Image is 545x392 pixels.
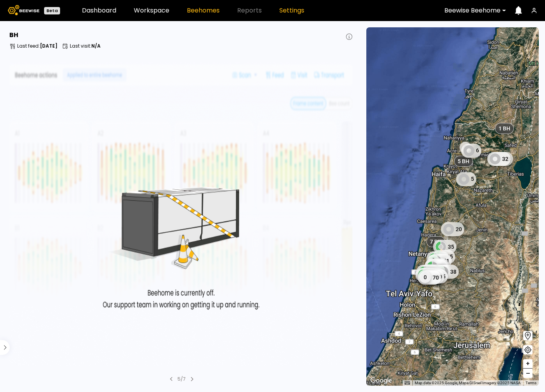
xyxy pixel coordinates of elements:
div: 0 [428,255,439,266]
div: 35 [433,240,456,254]
button: Keyboard shortcuts [405,380,410,386]
a: Beehomes [187,7,220,14]
b: [DATE] [40,43,57,49]
div: 44 [422,266,446,280]
div: 120 [418,270,445,284]
div: 5 [456,172,476,186]
div: 41 [428,254,452,268]
div: 6 [461,144,481,158]
div: 45 [416,265,440,279]
p: Last feed : [17,44,57,48]
div: 70 [418,271,441,285]
div: 55 [423,269,446,283]
span: + [525,359,530,369]
h3: BH [9,32,18,38]
button: + [523,359,533,369]
div: 40 [415,268,439,282]
span: 7 BH [430,238,442,245]
img: Beewise logo [8,5,39,15]
span: Reports [237,7,262,14]
b: N/A [91,43,101,49]
div: Beta [44,7,60,14]
div: 0 [419,271,431,283]
div: 27 [423,268,446,282]
div: 38 [435,265,459,279]
div: 37 [426,251,450,265]
img: Empty State [9,62,354,366]
a: Dashboard [82,7,116,14]
a: Workspace [134,7,169,14]
div: 5 / 7 [178,376,186,383]
p: Last visit : [70,44,101,48]
a: Open this area in Google Maps (opens a new window) [368,376,394,386]
div: 17 [424,260,448,274]
div: 20 [441,222,464,236]
img: Google [368,376,394,386]
div: 32 [487,152,511,166]
div: 0 [460,142,471,153]
a: Settings [279,7,304,14]
span: 5 BH [458,158,469,165]
span: Map data ©2025 Google, Mapa GISrael Imagery ©2025 NASA [415,381,521,385]
button: – [523,369,533,378]
span: 1 BH [499,125,510,132]
a: Terms [525,381,536,385]
div: 45 [432,250,455,264]
div: 48 [425,258,448,273]
span: – [526,369,530,378]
